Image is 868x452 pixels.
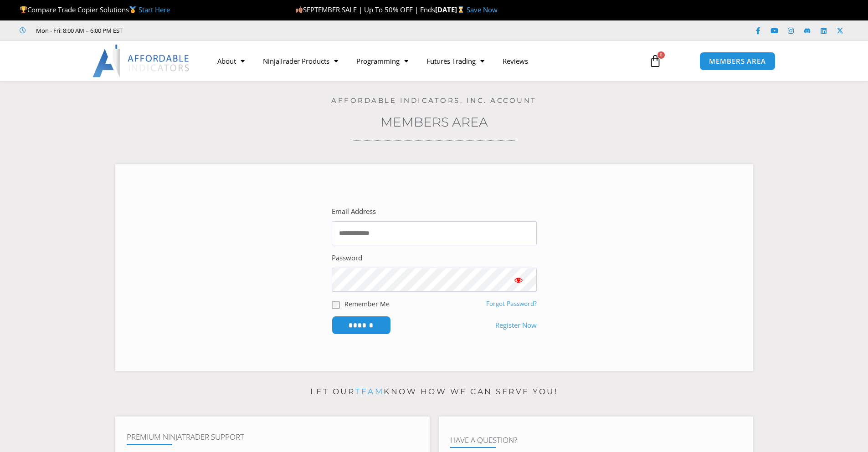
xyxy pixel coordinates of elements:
[139,5,170,14] a: Start Here
[332,205,376,218] label: Email Address
[417,51,493,71] a: Futures Trading
[495,319,537,332] a: Register Now
[347,51,417,71] a: Programming
[435,5,467,14] strong: [DATE]
[295,5,435,14] span: SEPTEMBER SALE | Up To 50% OFF | Ends
[254,51,347,71] a: NinjaTrader Products
[208,51,254,71] a: About
[92,45,190,77] img: LogoAI | Affordable Indicators – NinjaTrader
[331,96,537,105] a: Affordable Indicators, Inc. Account
[20,5,170,14] span: Compare Trade Copier Solutions
[657,51,665,59] span: 0
[332,252,362,264] label: Password
[380,114,488,130] a: Members Area
[355,387,384,396] a: team
[127,432,418,442] h4: Premium NinjaTrader Support
[467,5,498,14] a: Save Now
[450,436,742,445] h4: Have A Question?
[709,58,766,65] span: MEMBERS AREA
[208,51,638,71] nav: Menu
[493,51,537,71] a: Reviews
[34,25,123,36] span: Mon - Fri: 8:00 AM – 6:00 PM EST
[344,299,390,309] label: Remember Me
[699,52,776,71] a: MEMBERS AREA
[296,6,303,13] img: 🍂
[115,385,753,399] p: Let our know how we can serve you!
[129,6,136,13] img: 🥇
[457,6,464,13] img: ⌛
[20,6,27,13] img: 🏆
[486,300,537,308] a: Forgot Password?
[135,26,272,35] iframe: Customer reviews powered by Trustpilot
[500,268,537,292] button: Show password
[635,48,675,74] a: 0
